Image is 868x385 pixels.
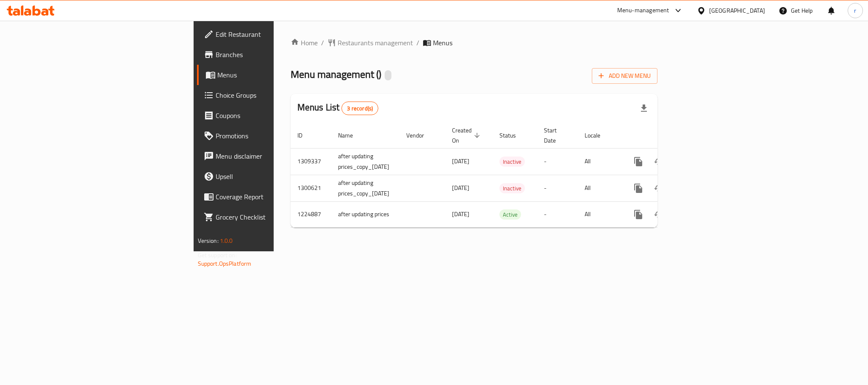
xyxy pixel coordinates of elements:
span: Branches [216,49,332,60]
a: Support.OpsPlatform [198,258,252,269]
button: Change Status [649,178,669,198]
a: Menu disclaimer [197,146,338,166]
span: Vendor [406,130,435,140]
table: enhanced table [291,123,716,228]
button: more [628,151,649,172]
a: Edit Restaurant [197,24,338,44]
div: Export file [634,98,654,118]
span: r [854,6,856,15]
td: All [578,148,621,175]
span: Version: [198,235,219,246]
td: All [578,175,621,201]
td: after updating prices [331,201,399,227]
a: Choice Groups [197,85,338,105]
td: - [537,201,578,227]
span: Start Date [544,125,568,146]
span: Inactive [499,157,525,167]
button: Change Status [649,204,669,225]
span: Grocery Checklist [216,212,332,222]
td: - [537,148,578,175]
a: Menus [197,65,338,85]
a: Promotions [197,126,338,146]
span: Get support on: [198,250,237,261]
h2: Menus List [297,101,378,115]
div: Inactive [499,183,525,193]
button: more [628,178,649,198]
span: Menu management ( ) [291,65,381,84]
a: Restaurants management [327,38,413,48]
span: [DATE] [452,209,469,220]
td: All [578,201,621,227]
span: Menu disclaimer [216,151,332,161]
span: [DATE] [452,182,469,193]
span: Locale [585,130,611,140]
th: Actions [621,123,716,148]
nav: breadcrumb [291,38,658,48]
a: Branches [197,44,338,65]
a: Coverage Report [197,187,338,207]
span: Coupons [216,110,332,121]
a: Upsell [197,166,338,187]
td: after updating prices_copy_[DATE] [331,148,399,175]
span: Upsell [216,171,332,181]
span: Name [338,130,364,140]
span: Active [499,210,521,220]
button: Change Status [649,151,669,172]
div: [GEOGRAPHIC_DATA] [709,6,765,15]
div: Total records count [341,102,378,115]
button: Add New Menu [592,68,657,84]
span: Add New Menu [599,71,651,81]
span: Created On [452,125,483,146]
li: / [416,38,419,48]
td: - [537,175,578,201]
div: Menu-management [617,5,669,16]
span: Promotions [216,131,332,141]
span: [DATE] [452,156,469,167]
span: Restaurants management [338,38,413,48]
span: 1.0.0 [220,235,233,246]
span: Choice Groups [216,90,332,100]
a: Grocery Checklist [197,207,338,227]
span: ID [297,130,313,140]
button: more [628,204,649,225]
span: Inactive [499,184,525,193]
span: Menus [433,38,452,48]
a: Coupons [197,105,338,126]
div: Inactive [499,157,525,167]
span: Status [499,130,527,140]
span: 3 record(s) [342,104,378,113]
span: Coverage Report [216,192,332,202]
span: Edit Restaurant [216,29,332,39]
td: after updating prices_copy_[DATE] [331,175,399,201]
span: Menus [217,70,332,80]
